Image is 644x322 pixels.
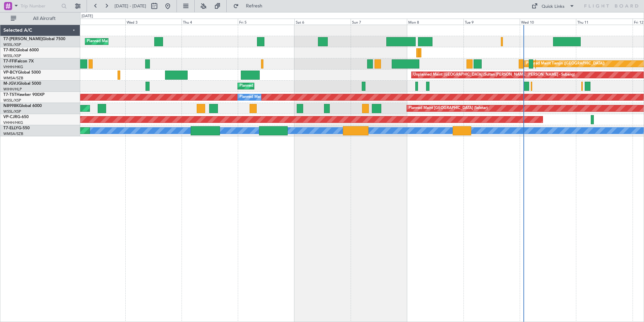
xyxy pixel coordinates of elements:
[3,48,39,52] a: T7-RICGlobal 6000
[3,82,41,86] a: M-JGVJGlobal 5000
[3,59,15,63] span: T7-FFI
[409,103,488,113] div: Planned Maint [GEOGRAPHIC_DATA] (Seletar)
[3,42,21,47] a: WSSL/XSP
[542,3,565,10] div: Quick Links
[82,14,93,19] div: [DATE]
[7,13,73,24] button: All Aircraft
[3,76,23,81] a: WMSA/SZB
[3,71,18,75] span: VP-BCY
[3,82,18,86] span: M-JGVJ
[3,64,23,70] a: VHHH/HKG
[69,19,125,25] div: Tue 2
[576,19,632,25] div: Thu 11
[238,19,294,25] div: Fri 5
[526,59,605,69] div: Planned Maint Tianjin ([GEOGRAPHIC_DATA])
[3,71,41,75] a: VP-BCYGlobal 5000
[294,19,351,25] div: Sat 6
[239,92,264,102] div: Planned Maint
[125,19,182,25] div: Wed 3
[351,19,407,25] div: Sun 7
[3,53,21,58] a: WSSL/XSP
[182,19,238,25] div: Thu 4
[3,126,30,130] a: T7-ELLYG-550
[413,70,575,80] div: Unplanned Maint [GEOGRAPHIC_DATA] (Sultan [PERSON_NAME] [PERSON_NAME] - Subang)
[3,59,34,63] a: T7-FFIFalcon 7X
[520,19,576,25] div: Wed 10
[3,93,17,97] span: T7-TST
[3,48,16,52] span: T7-RIC
[230,1,270,11] button: Refresh
[21,1,59,11] input: Trip Number
[3,37,42,41] span: T7-[PERSON_NAME]
[3,115,29,119] a: VP-CJRG-650
[3,104,42,108] a: N8998KGlobal 6000
[3,98,21,103] a: WSSL/XSP
[3,37,65,41] a: T7-[PERSON_NAME]Global 7500
[3,109,21,114] a: WSSL/XSP
[463,19,520,25] div: Tue 9
[528,1,578,11] button: Quick Links
[3,131,23,136] a: WMSA/SZB
[407,19,463,25] div: Mon 8
[87,36,153,47] div: Planned Maint Dubai (Al Maktoum Intl)
[18,16,71,21] span: All Aircraft
[3,104,19,108] span: N8998K
[3,120,23,125] a: VHHH/HKG
[115,3,146,9] span: [DATE] - [DATE]
[3,87,22,92] a: WIHH/HLP
[239,81,319,91] div: Planned Maint [GEOGRAPHIC_DATA] (Seletar)
[240,4,268,8] span: Refresh
[3,126,18,130] span: T7-ELLY
[3,115,17,119] span: VP-CJR
[3,93,44,97] a: T7-TSTHawker 900XP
